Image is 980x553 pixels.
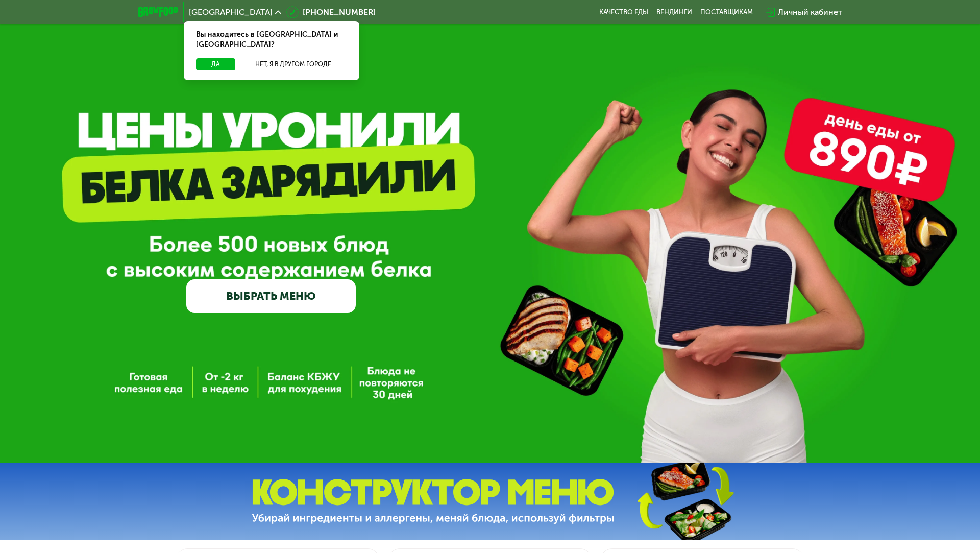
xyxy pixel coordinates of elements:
button: Да [196,58,235,70]
span: [GEOGRAPHIC_DATA] [189,8,273,16]
button: Нет, я в другом городе [239,58,347,70]
a: Качество еды [599,8,648,16]
a: ВЫБРАТЬ МЕНЮ [186,279,356,314]
a: [PHONE_NUMBER] [286,6,376,18]
div: Вы находитесь в [GEOGRAPHIC_DATA] и [GEOGRAPHIC_DATA]? [184,21,359,58]
div: поставщикам [700,8,753,16]
div: Личный кабинет [778,6,842,18]
a: Вендинги [656,8,692,16]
